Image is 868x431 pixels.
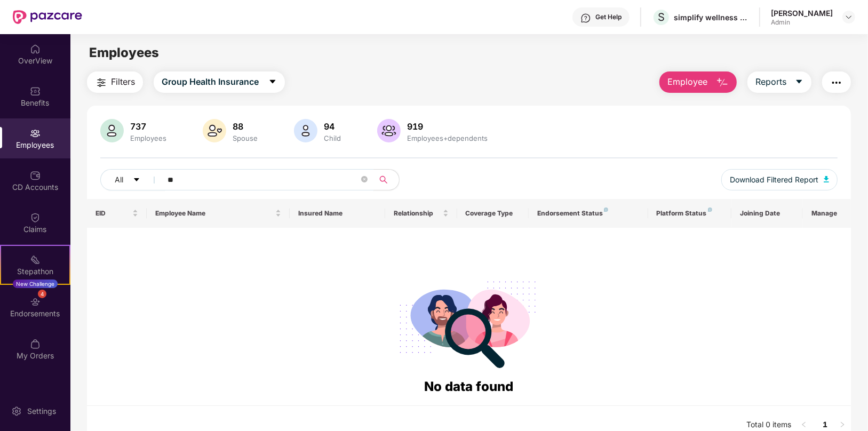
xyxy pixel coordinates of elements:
[128,121,169,132] div: 737
[667,75,707,89] span: Employee
[203,119,226,142] img: svg+xml;base64,PHN2ZyB4bWxucz0iaHR0cDovL3d3dy53My5vcmcvMjAwMC9zdmciIHhtbG5zOnhsaW5rPSJodHRwOi8vd3...
[803,199,851,228] th: Manage
[100,169,165,190] button: Allcaret-down
[24,406,59,417] div: Settings
[659,71,737,93] button: Employee
[30,339,41,349] img: svg+xml;base64,PHN2ZyBpZD0iTXlfT3JkZXJzIiBkYXRhLW5hbWU9Ik15IE9yZGVycyIgeG1sbnM9Imh0dHA6Ly93d3cudz...
[30,44,41,54] img: svg+xml;base64,PHN2ZyBpZD0iSG9tZSIgeG1sbnM9Imh0dHA6Ly93d3cudzMub3JnLzIwMDAvc3ZnIiB3aWR0aD0iMjAiIG...
[377,119,401,142] img: svg+xml;base64,PHN2ZyB4bWxucz0iaHR0cDovL3d3dy53My5vcmcvMjAwMC9zdmciIHhtbG5zOnhsaW5rPSJodHRwOi8vd3...
[30,212,41,223] img: svg+xml;base64,PHN2ZyBpZD0iQ2xhaW0iIHhtbG5zPSJodHRwOi8vd3d3LnczLm9yZy8yMDAwL3N2ZyIgd2lkdGg9IjIwIi...
[1,266,69,277] div: Stepathon
[730,174,818,186] span: Download Filtered Report
[457,199,529,228] th: Coverage Type
[721,169,838,190] button: Download Filtered Report
[38,290,46,298] div: 4
[87,199,147,228] th: EID
[394,209,440,218] span: Relationship
[373,169,400,190] button: search
[87,71,143,93] button: Filters
[95,209,130,218] span: EID
[361,175,368,185] span: close-circle
[154,71,285,93] button: Group Health Insurancecaret-down
[795,77,803,87] span: caret-down
[771,18,833,27] div: Admin
[392,268,546,377] img: svg+xml;base64,PHN2ZyB4bWxucz0iaHR0cDovL3d3dy53My5vcmcvMjAwMC9zdmciIHdpZHRoPSIyODgiIGhlaWdodD0iMj...
[30,170,41,181] img: svg+xml;base64,PHN2ZyBpZD0iQ0RfQWNjb3VudHMiIGRhdGEtbmFtZT0iQ0QgQWNjb3VudHMiIHhtbG5zPSJodHRwOi8vd3...
[128,134,169,142] div: Employees
[162,75,259,89] span: Group Health Insurance
[830,76,843,89] img: svg+xml;base64,PHN2ZyB4bWxucz0iaHR0cDovL3d3dy53My5vcmcvMjAwMC9zdmciIHdpZHRoPSIyNCIgaGVpZ2h0PSIyNC...
[845,13,853,21] img: svg+xml;base64,PHN2ZyBpZD0iRHJvcGRvd24tMzJ4MzIiIHhtbG5zPSJodHRwOi8vd3d3LnczLm9yZy8yMDAwL3N2ZyIgd2...
[361,176,368,182] span: close-circle
[537,209,640,218] div: Endorsement Status
[657,209,723,218] div: Platform Status
[716,76,729,89] img: svg+xml;base64,PHN2ZyB4bWxucz0iaHR0cDovL3d3dy53My5vcmcvMjAwMC9zdmciIHhtbG5zOnhsaW5rPSJodHRwOi8vd3...
[30,254,41,265] img: svg+xml;base64,PHN2ZyB4bWxucz0iaHR0cDovL3d3dy53My5vcmcvMjAwMC9zdmciIHdpZHRoPSIyMSIgaGVpZ2h0PSIyMC...
[839,421,846,428] span: right
[824,176,829,182] img: svg+xml;base64,PHN2ZyB4bWxucz0iaHR0cDovL3d3dy53My5vcmcvMjAwMC9zdmciIHhtbG5zOnhsaW5rPSJodHRwOi8vd3...
[30,128,41,139] img: svg+xml;base64,PHN2ZyBpZD0iRW1wbG95ZWVzIiB4bWxucz0iaHR0cDovL3d3dy53My5vcmcvMjAwMC9zdmciIHdpZHRoPS...
[133,176,140,185] span: caret-down
[322,121,343,132] div: 94
[580,13,591,23] img: svg+xml;base64,PHN2ZyBpZD0iSGVscC0zMngzMiIgeG1sbnM9Imh0dHA6Ly93d3cudzMub3JnLzIwMDAvc3ZnIiB3aWR0aD...
[373,175,394,184] span: search
[595,13,622,21] div: Get Help
[230,121,260,132] div: 88
[268,77,277,87] span: caret-down
[771,8,833,18] div: [PERSON_NAME]
[658,11,665,23] span: S
[747,71,811,93] button: Reportscaret-down
[405,134,490,142] div: Employees+dependents
[674,12,748,22] div: simplify wellness india private limited
[731,199,803,228] th: Joining Date
[604,207,608,212] img: svg+xml;base64,PHN2ZyB4bWxucz0iaHR0cDovL3d3dy53My5vcmcvMjAwMC9zdmciIHdpZHRoPSI4IiBoZWlnaHQ9IjgiIH...
[424,379,513,394] span: No data found
[13,280,58,288] div: New Challenge
[405,121,490,132] div: 919
[89,45,159,60] span: Employees
[100,119,124,142] img: svg+xml;base64,PHN2ZyB4bWxucz0iaHR0cDovL3d3dy53My5vcmcvMjAwMC9zdmciIHhtbG5zOnhsaW5rPSJodHRwOi8vd3...
[294,119,317,142] img: svg+xml;base64,PHN2ZyB4bWxucz0iaHR0cDovL3d3dy53My5vcmcvMjAwMC9zdmciIHhtbG5zOnhsaW5rPSJodHRwOi8vd3...
[385,199,457,228] th: Relationship
[30,86,41,97] img: svg+xml;base64,PHN2ZyBpZD0iQmVuZWZpdHMiIHhtbG5zPSJodHRwOi8vd3d3LnczLm9yZy8yMDAwL3N2ZyIgd2lkdGg9Ij...
[290,199,385,228] th: Insured Name
[708,207,712,212] img: svg+xml;base64,PHN2ZyB4bWxucz0iaHR0cDovL3d3dy53My5vcmcvMjAwMC9zdmciIHdpZHRoPSI4IiBoZWlnaHQ9IjgiIH...
[30,297,41,307] img: svg+xml;base64,PHN2ZyBpZD0iRW5kb3JzZW1lbnRzIiB4bWxucz0iaHR0cDovL3d3dy53My5vcmcvMjAwMC9zdmciIHdpZH...
[322,134,343,142] div: Child
[147,199,290,228] th: Employee Name
[115,174,123,186] span: All
[13,10,82,24] img: New Pazcare Logo
[155,209,273,218] span: Employee Name
[111,75,135,89] span: Filters
[755,75,786,89] span: Reports
[801,421,807,428] span: left
[95,76,108,89] img: svg+xml;base64,PHN2ZyB4bWxucz0iaHR0cDovL3d3dy53My5vcmcvMjAwMC9zdmciIHdpZHRoPSIyNCIgaGVpZ2h0PSIyNC...
[11,406,22,417] img: svg+xml;base64,PHN2ZyBpZD0iU2V0dGluZy0yMHgyMCIgeG1sbnM9Imh0dHA6Ly93d3cudzMub3JnLzIwMDAvc3ZnIiB3aW...
[230,134,260,142] div: Spouse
